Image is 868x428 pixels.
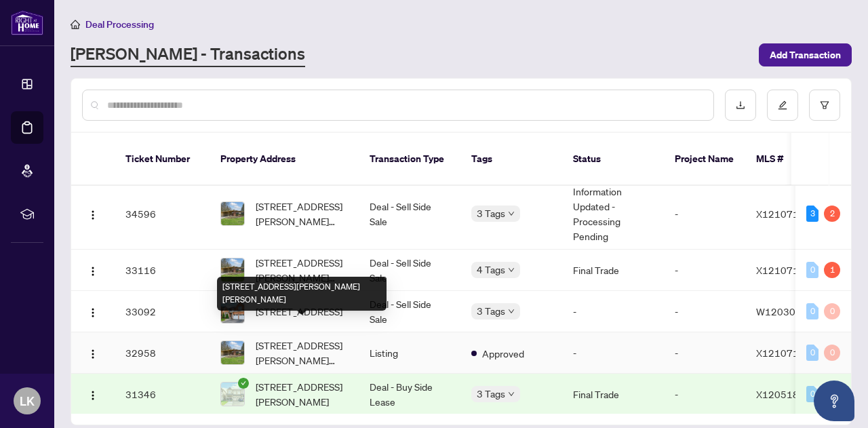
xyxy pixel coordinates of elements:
span: down [508,308,515,315]
span: [STREET_ADDRESS][PERSON_NAME][PERSON_NAME] [256,255,348,285]
img: thumbnail-img [221,202,244,225]
td: - [664,291,745,332]
th: Tags [460,133,562,186]
span: W12030789 [756,305,814,317]
td: 33116 [115,250,210,291]
div: 1 [824,262,840,278]
td: - [562,291,664,332]
div: 0 [806,303,818,319]
img: Logo [87,349,98,359]
div: 0 [824,303,840,319]
span: [STREET_ADDRESS] [256,304,342,319]
span: 4 Tags [477,262,505,277]
td: - [664,332,745,374]
span: edit [778,100,787,110]
div: 2 [824,206,840,222]
td: Deal - Sell Side Sale [359,250,460,291]
button: Open asap [814,381,854,421]
span: 3 Tags [477,386,505,402]
th: Property Address [210,133,359,186]
span: X12107100 [756,264,811,276]
div: 3 [806,206,818,222]
div: [STREET_ADDRESS][PERSON_NAME][PERSON_NAME] [217,277,387,311]
span: Approved [482,346,524,361]
td: 31346 [115,374,210,415]
td: Final Trade [562,250,664,291]
span: X12051872 [756,388,811,400]
span: X12107100 [756,208,811,220]
img: Logo [87,210,98,220]
img: thumbnail-img [221,341,244,364]
span: X12107100 [756,347,811,359]
button: Add Transaction [759,43,852,66]
span: 3 Tags [477,303,505,319]
button: Logo [82,342,104,364]
span: [STREET_ADDRESS][PERSON_NAME] [256,379,348,409]
span: Add Transaction [770,44,841,66]
span: check-circle [238,378,249,389]
img: Logo [87,266,98,277]
span: LK [20,391,35,410]
div: 0 [824,345,840,361]
td: - [664,178,745,250]
span: down [508,267,515,273]
img: thumbnail-img [221,383,244,406]
button: Logo [82,383,104,405]
span: down [508,210,515,217]
th: MLS # [745,133,827,186]
th: Status [562,133,664,186]
button: Logo [82,259,104,281]
td: - [664,250,745,291]
button: Logo [82,203,104,225]
img: Logo [87,307,98,318]
img: thumbnail-img [221,258,244,281]
button: edit [767,90,798,121]
img: thumbnail-img [221,300,244,323]
td: 34596 [115,178,210,250]
td: Deal - Sell Side Sale [359,178,460,250]
span: [STREET_ADDRESS][PERSON_NAME][PERSON_NAME] [256,199,348,229]
span: Deal Processing [85,18,154,31]
td: Information Updated - Processing Pending [562,178,664,250]
span: filter [820,100,829,110]
span: down [508,391,515,397]
button: Logo [82,300,104,322]
span: 3 Tags [477,206,505,221]
span: [STREET_ADDRESS][PERSON_NAME][PERSON_NAME] [256,338,348,368]
a: [PERSON_NAME] - Transactions [71,43,305,67]
td: 32958 [115,332,210,374]
button: download [725,90,756,121]
td: - [664,374,745,415]
div: 0 [806,386,818,402]
td: - [562,332,664,374]
td: Final Trade [562,374,664,415]
span: home [71,20,80,29]
span: download [736,100,745,110]
td: 33092 [115,291,210,332]
td: Deal - Sell Side Sale [359,291,460,332]
th: Ticket Number [115,133,210,186]
td: Listing [359,332,460,374]
th: Transaction Type [359,133,460,186]
div: 0 [806,262,818,278]
img: logo [11,10,43,35]
button: filter [809,90,840,121]
th: Project Name [664,133,745,186]
img: Logo [87,390,98,401]
td: Deal - Buy Side Lease [359,374,460,415]
div: 0 [806,345,818,361]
